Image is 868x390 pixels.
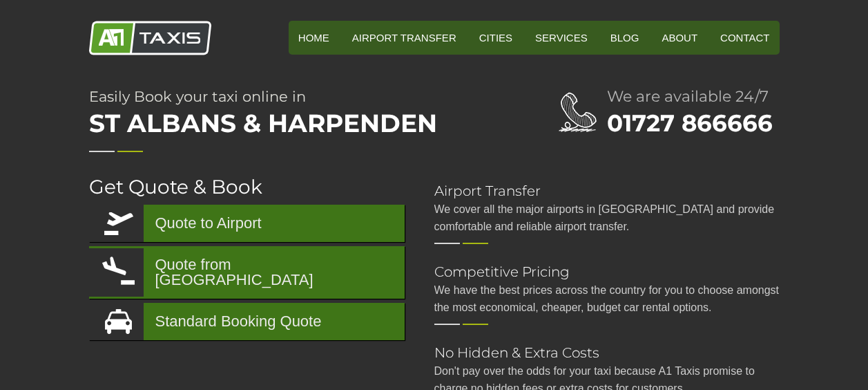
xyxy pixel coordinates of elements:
a: Standard Booking Quote [89,303,405,340]
h2: No Hidden & Extra Costs [434,346,780,360]
a: Cities [470,21,522,55]
h2: Get Quote & Book [89,177,407,196]
a: Quote to Airport [89,205,405,242]
p: We cover all the major airports in [GEOGRAPHIC_DATA] and provide comfortable and reliable airport... [434,201,780,235]
a: Blog [601,21,649,55]
a: HOME [289,21,339,55]
h2: We are available 24/7 [607,89,780,104]
p: We have the best prices across the country for you to choose amongst the most economical, cheaper... [434,281,780,316]
span: St Albans & Harpenden [89,104,503,142]
a: 01727 866666 [607,109,773,138]
h2: Competitive Pricing [434,265,780,279]
img: A1 Taxis [89,21,211,55]
a: Airport Transfer [343,21,466,55]
a: Quote from [GEOGRAPHIC_DATA] [89,246,405,299]
h2: Airport Transfer [434,184,780,198]
a: Services [525,21,597,55]
a: About [652,21,707,55]
a: Contact [711,21,779,55]
h1: Easily Book your taxi online in [89,89,503,142]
